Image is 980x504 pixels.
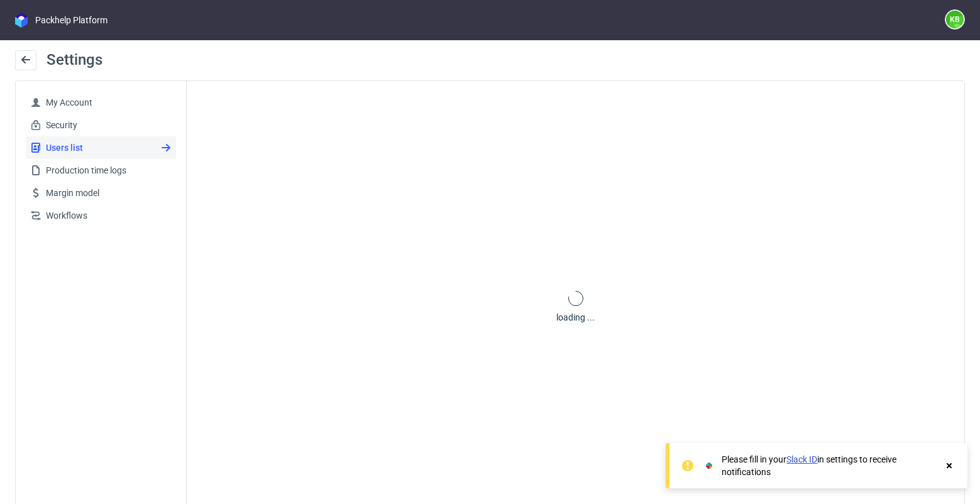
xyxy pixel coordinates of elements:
a: Production time logs [26,159,176,182]
a: Slack ID [786,454,817,464]
span: Workflows [41,209,171,222]
a: Margin model [26,182,176,204]
span: Production time logs [41,164,171,177]
a: Packhelp Platform [15,13,107,28]
img: Slack [703,459,715,472]
div: Packhelp Platform [35,14,107,26]
div: loading ... [556,311,595,324]
figcaption: KB [946,11,964,28]
span: My Account [41,96,171,109]
a: My Account [26,91,176,114]
span: Margin model [41,187,171,199]
div: Please fill in your in settings to receive notifications [722,453,937,478]
span: Users list [41,141,171,154]
a: Security [26,114,176,136]
span: Security [41,119,171,131]
span: Settings [47,51,102,68]
a: Workflows [26,204,176,227]
a: Users list [26,136,176,159]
